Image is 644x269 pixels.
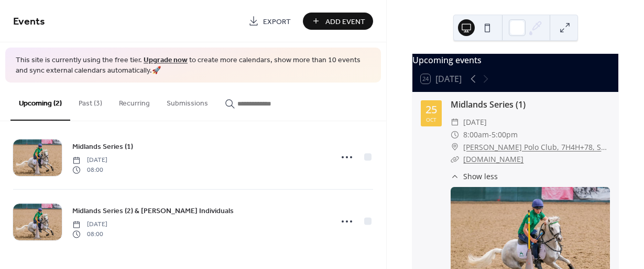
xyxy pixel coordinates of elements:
[72,205,234,217] a: Midlands Series (2) & [PERSON_NAME] Individuals
[426,117,436,122] div: Oct
[158,83,216,120] button: Submissions
[72,220,107,229] span: [DATE]
[16,55,370,76] span: This site is currently using the free tier. to create more calendars, show more than 10 events an...
[72,165,107,174] span: 08:00
[463,171,498,182] span: Show less
[451,171,459,182] div: ​
[451,141,459,154] div: ​
[72,206,234,217] span: Midlands Series (2) & [PERSON_NAME] Individuals
[492,128,518,141] span: 5:00pm
[463,116,487,128] span: [DATE]
[412,54,618,66] div: Upcoming events
[263,16,291,27] span: Export
[72,229,107,239] span: 08:00
[72,141,133,153] a: Midlands Series (1)
[72,142,133,153] span: Midlands Series (1)
[70,83,111,120] button: Past (3)
[325,16,365,27] span: Add Event
[451,128,459,141] div: ​
[463,141,610,154] a: [PERSON_NAME] Polo Club, 7H4H+78, Southam CV33 9BL
[463,154,523,164] a: [DOMAIN_NAME]
[451,153,459,166] div: ​
[425,104,437,115] div: 25
[13,11,45,32] span: Events
[463,128,489,141] span: 8:00am
[144,53,188,67] a: Upgrade now
[489,128,492,141] span: -
[72,156,107,165] span: [DATE]
[451,99,526,110] a: Midlands Series (1)
[111,83,158,120] button: Recurring
[241,13,299,30] a: Export
[451,171,498,182] button: ​Show less
[303,13,373,30] button: Add Event
[451,116,459,128] div: ​
[10,83,70,121] button: Upcoming (2)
